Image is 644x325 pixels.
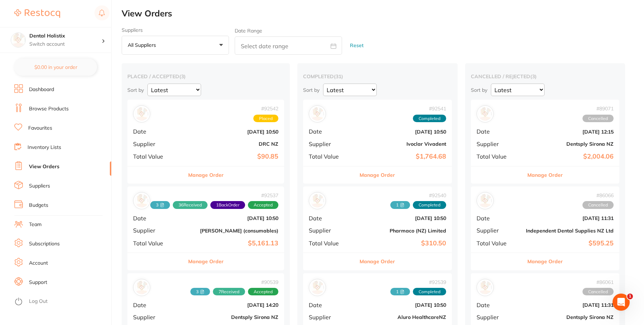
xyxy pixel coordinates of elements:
img: Dental Holistix [11,33,25,47]
b: [DATE] 10:50 [185,129,278,135]
span: Supplier [477,227,521,234]
p: Switch account [29,41,102,48]
img: Pharmaco (NZ) Limited [311,194,324,207]
b: [DATE] 11:31 [526,215,614,221]
span: Total Value [133,153,180,160]
button: $0.00 in your order [14,59,97,76]
a: Team [29,221,42,228]
span: Accepted [248,288,278,296]
span: Supplier [133,227,180,234]
b: $595.25 [526,240,614,247]
span: Date [477,215,521,221]
span: Date [477,302,521,308]
img: DRC NZ [135,107,148,121]
b: Dentsply Sirona NZ [526,141,614,147]
a: Subscriptions [29,240,60,247]
span: Supplier [133,314,180,320]
p: Sort by [127,87,144,93]
span: Date [133,128,180,135]
span: Date [309,302,353,308]
span: Received [390,288,410,296]
span: Cancelled [582,201,614,209]
b: [DATE] 10:50 [358,215,446,221]
button: Manage Order [360,253,395,270]
b: $310.50 [358,240,446,247]
b: $5,161.13 [185,240,278,247]
b: $2,004.06 [526,153,614,160]
b: Ivoclar Vivadent [358,141,446,147]
span: # 89071 [582,106,614,111]
span: Date [133,302,180,308]
b: [DATE] 10:50 [358,302,446,308]
img: Independent Dental Supplies NZ Ltd [478,194,492,207]
span: Placed [253,115,278,122]
button: Manage Order [527,253,563,270]
label: Date Range [235,28,262,34]
b: [DATE] 10:50 [185,215,278,221]
button: Manage Order [360,166,395,184]
a: Browse Products [29,105,69,112]
button: All suppliers [122,36,229,55]
p: Sort by [303,87,319,93]
button: Manage Order [527,166,563,184]
p: All suppliers [128,42,159,48]
span: Supplier [477,141,521,147]
a: View Orders [29,163,59,170]
a: Account [29,260,48,267]
div: Henry Schein Halas (consumables)#925373 36Received1BackOrderAcceptedDate[DATE] 10:50Supplier[PERS... [127,186,284,270]
span: 1 [627,294,633,299]
span: # 92539 [390,279,446,285]
input: Select date range [235,36,342,55]
span: # 92537 [150,192,278,198]
span: Date [309,128,353,135]
h4: Dental Holistix [29,32,102,40]
span: Total Value [477,153,521,160]
span: Supplier [477,314,521,320]
span: Date [133,215,180,221]
span: Supplier [133,141,180,147]
img: Ivoclar Vivadent [311,107,324,121]
img: Dentsply Sirona NZ [478,107,492,121]
span: Completed [413,201,446,209]
b: Dentsply Sirona NZ [185,314,278,320]
label: Suppliers [122,27,229,33]
span: Total Value [133,240,180,246]
span: # 86066 [582,192,614,198]
a: Favourites [28,125,52,132]
h2: cancelled / rejected ( 3 ) [471,73,620,80]
img: Dentsply Sirona NZ [478,281,492,294]
b: [DATE] 10:50 [358,129,446,135]
b: $1,764.68 [358,153,446,160]
span: # 92542 [253,106,278,111]
button: Reset [348,36,366,55]
b: [DATE] 14:20 [185,302,278,308]
b: [DATE] 12:15 [526,129,614,135]
h2: View Orders [122,9,644,19]
span: Received [390,201,410,209]
span: # 90539 [190,279,278,285]
span: Total Value [477,240,521,246]
span: Completed [413,115,446,122]
img: Dentsply Sirona NZ [135,281,148,294]
span: # 86061 [582,279,614,285]
button: Log Out [14,296,109,307]
span: Received [173,201,208,209]
a: Restocq Logo [14,5,60,22]
b: $90.85 [185,153,278,160]
a: Inventory Lists [28,144,61,151]
span: Completed [413,288,446,296]
h2: completed ( 31 ) [303,73,452,80]
span: # 92540 [390,192,446,198]
iframe: Intercom live chat [613,294,630,311]
b: [PERSON_NAME] (consumables) [185,228,278,234]
span: # 92541 [413,106,446,111]
span: Received [150,201,170,209]
a: Log Out [29,298,48,305]
b: DRC NZ [185,141,278,147]
b: Independent Dental Supplies NZ Ltd [526,228,614,234]
span: Back orders [210,201,245,209]
b: Aluro HealthcareNZ [358,314,446,320]
span: Supplier [309,314,353,320]
span: Cancelled [582,288,614,296]
b: Dentsply Sirona NZ [526,314,614,320]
